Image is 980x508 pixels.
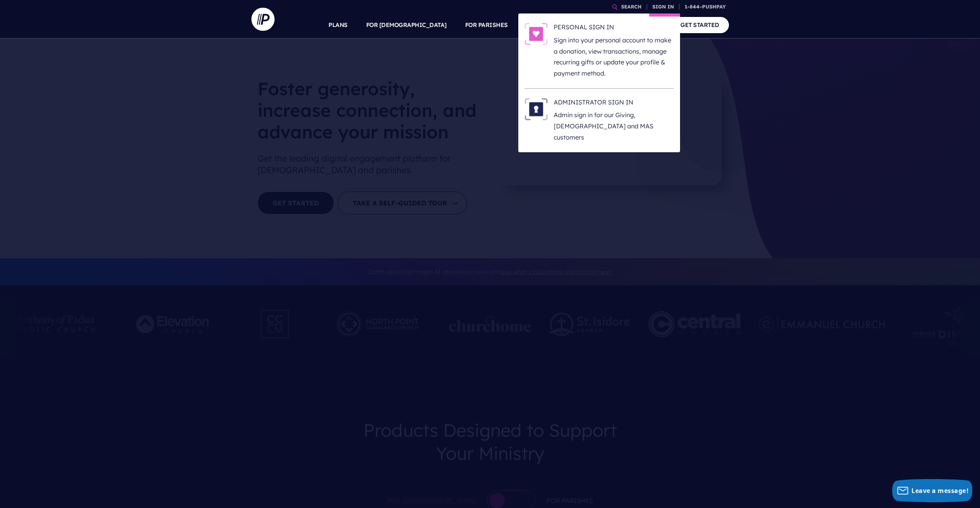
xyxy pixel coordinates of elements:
[554,35,674,79] p: Sign into your personal account to make a donation, view transactions, manage recurring gifts or ...
[554,98,674,109] h6: ADMINISTRATOR SIGN IN
[526,12,561,39] a: SOLUTIONS
[524,98,674,143] a: ADMINISTRATOR SIGN IN - Illustration ADMINISTRATOR SIGN IN Admin sign in for our Giving, [DEMOGRA...
[554,23,674,34] h6: PERSONAL SIGN IN
[911,486,968,495] span: Leave a message!
[624,12,653,39] a: COMPANY
[892,479,972,502] button: Leave a message!
[524,23,674,79] a: PERSONAL SIGN IN - Illustration PERSONAL SIGN IN Sign into your personal account to make a donati...
[524,23,548,45] img: PERSONAL SIGN IN - Illustration
[671,17,729,33] a: GET STARTED
[366,12,447,39] a: FOR [DEMOGRAPHIC_DATA]
[554,109,674,143] p: Admin sign in for our Giving, [DEMOGRAPHIC_DATA] and MAS customers
[524,98,548,120] img: ADMINISTRATOR SIGN IN - Illustration
[328,12,348,39] a: PLANS
[579,12,606,39] a: EXPLORE
[465,12,508,39] a: FOR PARISHES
